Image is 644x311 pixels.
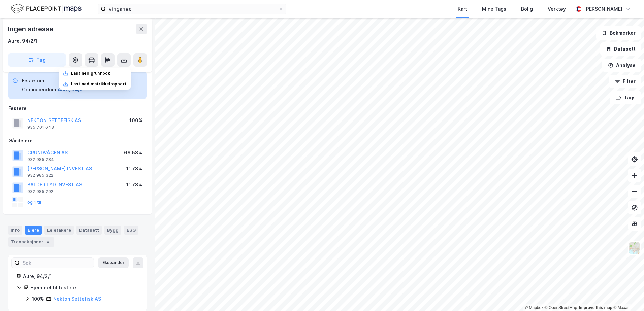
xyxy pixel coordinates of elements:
div: Mine Tags [482,5,506,13]
div: Aure, 94/2/1 [23,272,138,280]
div: [PERSON_NAME] [584,5,622,13]
div: 4 [45,239,52,245]
div: Ingen adresse [8,24,55,34]
div: Festere [8,104,147,112]
div: Info [8,226,22,234]
div: Kart [458,5,467,13]
button: Tag [8,53,66,67]
div: Bolig [521,5,533,13]
div: 932 985 322 [27,173,53,178]
a: Mapbox [525,305,543,310]
button: Filter [609,75,641,88]
div: Grunneiendom [22,85,56,94]
a: Nekton Settefisk AS [53,296,101,302]
button: Tags [610,91,641,104]
div: Gårdeiere [8,137,147,145]
div: Verktøy [548,5,566,13]
div: 11.73% [126,181,142,189]
div: 66.53% [124,149,142,157]
button: Aure, 94/2 [58,85,83,94]
div: 11.73% [126,165,142,173]
div: Festetomt [22,77,83,85]
button: Bokmerker [596,26,641,40]
img: Z [628,242,641,254]
button: Datasett [600,42,641,56]
div: Datasett [76,226,102,234]
div: ESG [124,226,138,234]
div: 100% [32,295,44,303]
div: 935 701 643 [27,125,54,130]
div: Hjemmel til festerett [30,284,138,292]
iframe: Chat Widget [610,279,644,311]
div: Last ned matrikkelrapport [71,81,127,87]
div: Transaksjoner [8,237,54,247]
div: 932 985 284 [27,157,54,162]
button: Ekspander [98,257,129,268]
div: Last ned grunnbok [71,71,110,76]
div: Leietakere [44,226,74,234]
div: 932 985 292 [27,189,53,194]
button: Analyse [602,59,641,72]
input: Søk [20,258,94,268]
div: 100% [129,116,142,125]
a: OpenStreetMap [545,305,577,310]
div: Bygg [104,226,121,234]
img: logo.f888ab2527a4732fd821a326f86c7f29.svg [11,3,82,15]
div: Eiere [25,226,42,234]
input: Søk på adresse, matrikkel, gårdeiere, leietakere eller personer [106,4,278,14]
div: Aure, 94/2/1 [8,37,37,45]
a: Improve this map [579,305,612,310]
